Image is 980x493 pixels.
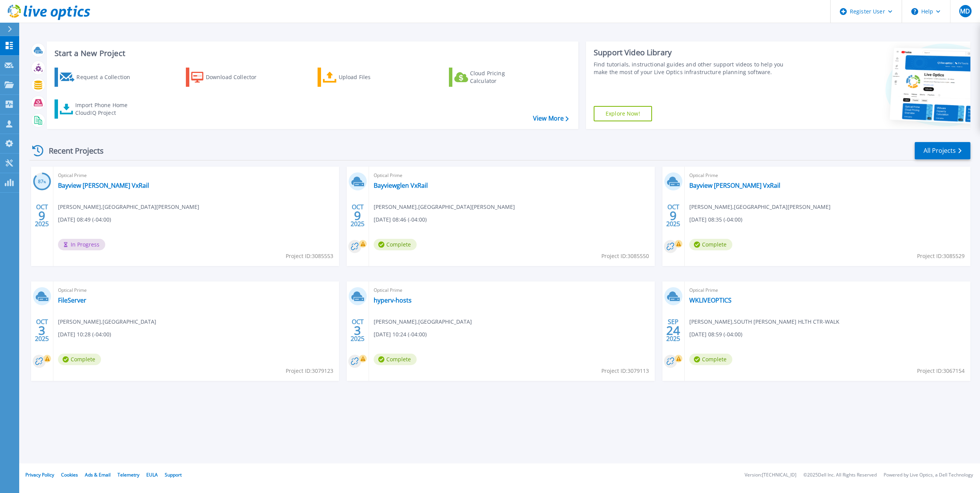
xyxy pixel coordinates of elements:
[38,212,45,219] span: 9
[58,330,111,339] span: [DATE] 10:28 (-04:00)
[354,212,361,219] span: 9
[594,48,792,58] div: Support Video Library
[58,171,334,180] span: Optical Prime
[374,286,650,294] span: Optical Prime
[58,296,86,304] a: FileServer
[61,471,78,478] a: Cookies
[286,367,333,375] span: Project ID: 3079123
[186,68,271,87] a: Download Collector
[666,202,680,230] div: OCT 2025
[35,202,49,230] div: OCT 2025
[689,203,831,211] span: [PERSON_NAME] , [GEOGRAPHIC_DATA][PERSON_NAME]
[915,142,970,159] a: All Projects
[689,239,732,250] span: Complete
[884,473,973,478] li: Powered by Live Optics, a Dell Technology
[601,252,649,260] span: Project ID: 3085550
[25,471,54,478] a: Privacy Policy
[917,252,965,260] span: Project ID: 3085529
[58,286,334,294] span: Optical Prime
[374,171,650,180] span: Optical Prime
[146,471,158,478] a: EULA
[76,69,138,85] div: Request a Collection
[689,318,839,326] span: [PERSON_NAME] , SOUTH [PERSON_NAME] HLTH CTR-WALK
[374,296,412,304] a: hyperv-hosts
[594,61,792,76] div: Find tutorials, instructional guides and other support videos to help you make the most of your L...
[374,318,472,326] span: [PERSON_NAME] , [GEOGRAPHIC_DATA]
[601,367,649,375] span: Project ID: 3079113
[85,471,111,478] a: Ads & Email
[689,182,780,189] a: Bayview [PERSON_NAME] VxRail
[960,8,970,14] span: MD
[917,367,965,375] span: Project ID: 3067154
[58,354,101,365] span: Complete
[374,354,417,365] span: Complete
[666,327,680,334] span: 24
[350,316,365,344] div: OCT 2025
[374,239,417,250] span: Complete
[689,171,966,180] span: Optical Prime
[58,182,149,189] a: Bayview [PERSON_NAME] VxRail
[374,203,515,211] span: [PERSON_NAME] , [GEOGRAPHIC_DATA][PERSON_NAME]
[689,215,742,224] span: [DATE] 08:35 (-04:00)
[118,471,139,478] a: Telemetry
[33,177,51,186] h3: 87
[374,182,428,189] a: Bayviewglen VxRail
[666,316,680,344] div: SEP 2025
[43,180,46,184] span: %
[58,239,105,250] span: In Progress
[58,203,199,211] span: [PERSON_NAME] , [GEOGRAPHIC_DATA][PERSON_NAME]
[38,327,45,334] span: 3
[374,330,427,339] span: [DATE] 10:24 (-04:00)
[35,316,49,344] div: OCT 2025
[165,471,182,478] a: Support
[58,318,156,326] span: [PERSON_NAME] , [GEOGRAPHIC_DATA]
[670,212,677,219] span: 9
[594,106,652,121] a: Explore Now!
[803,473,877,478] li: © 2025 Dell Inc. All Rights Reserved
[286,252,333,260] span: Project ID: 3085553
[55,68,140,87] a: Request a Collection
[75,101,135,117] div: Import Phone Home CloudIQ Project
[689,354,732,365] span: Complete
[58,215,111,224] span: [DATE] 08:49 (-04:00)
[449,68,535,87] a: Cloud Pricing Calculator
[339,69,400,85] div: Upload Files
[374,215,427,224] span: [DATE] 08:46 (-04:00)
[318,68,403,87] a: Upload Files
[689,330,742,339] span: [DATE] 08:59 (-04:00)
[354,327,361,334] span: 3
[470,69,531,85] div: Cloud Pricing Calculator
[745,473,796,478] li: Version: [TECHNICAL_ID]
[533,115,569,122] a: View More
[350,202,365,230] div: OCT 2025
[206,69,267,85] div: Download Collector
[689,286,966,294] span: Optical Prime
[30,141,114,160] div: Recent Projects
[689,296,732,304] a: WKLIVEOPTICS
[55,49,568,58] h3: Start a New Project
